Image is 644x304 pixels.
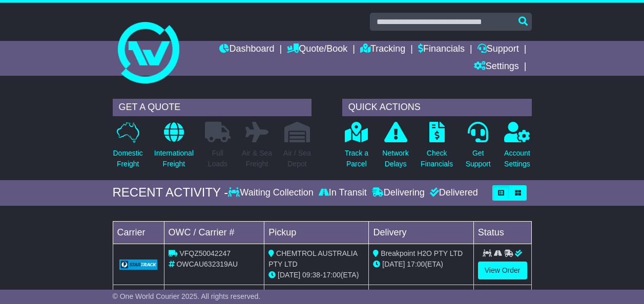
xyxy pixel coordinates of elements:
[283,148,311,169] p: Air / Sea Depot
[474,58,519,76] a: Settings
[154,148,194,169] p: International Freight
[382,121,409,175] a: NetworkDelays
[478,262,527,279] a: View Order
[381,249,463,257] span: Breakpoint H2O PTY LTD
[407,260,425,268] span: 17:00
[345,148,368,169] p: Track a Parcel
[179,249,231,257] span: VFQZ50042247
[302,271,320,279] span: 09:38
[219,41,274,58] a: Dashboard
[420,121,453,175] a: CheckFinancials
[477,41,519,58] a: Support
[154,121,194,175] a: InternationalFreight
[278,271,300,279] span: [DATE]
[421,148,453,169] p: Check Financials
[369,187,427,199] div: Delivering
[504,121,531,175] a: AccountSettings
[427,187,478,199] div: Delivered
[316,187,369,199] div: In Transit
[418,41,465,58] a: Financials
[176,260,238,268] span: OWCAU632319AU
[113,185,228,200] div: RECENT ACTIVITY -
[382,148,408,169] p: Network Delays
[164,221,264,244] td: OWC / Carrier #
[113,148,143,169] p: Domestic Freight
[360,41,405,58] a: Tracking
[264,221,369,244] td: Pickup
[373,259,469,270] div: (ETA)
[466,148,491,169] p: Get Support
[268,249,357,268] span: CHEMTROL AUSTRALIA PTY LTD
[369,221,473,244] td: Delivery
[382,260,405,268] span: [DATE]
[344,121,369,175] a: Track aParcel
[119,259,158,270] img: GetCarrierServiceLogo
[205,148,231,169] p: Full Loads
[242,148,272,169] p: Air & Sea Freight
[323,271,341,279] span: 17:00
[113,99,311,116] div: GET A QUOTE
[465,121,491,175] a: GetSupport
[228,187,316,199] div: Waiting Collection
[504,148,530,169] p: Account Settings
[113,121,143,175] a: DomesticFreight
[287,41,347,58] a: Quote/Book
[113,221,164,244] td: Carrier
[342,99,532,116] div: QUICK ACTIONS
[113,292,261,300] span: © One World Courier 2025. All rights reserved.
[268,270,364,280] div: - (ETA)
[473,221,531,244] td: Status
